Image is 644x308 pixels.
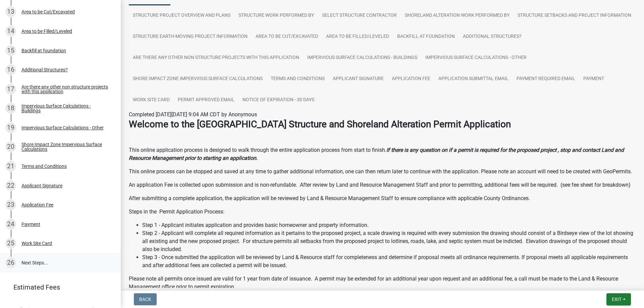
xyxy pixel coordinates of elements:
[21,125,104,130] div: Impervious Surface Calculations - Other
[21,142,110,151] div: Shore Impact Zone Impervious Surface Calculations
[174,89,238,111] a: Permit Approved Email
[329,68,388,90] a: Applicant Signature
[21,84,110,94] div: Are there any other non structure projects with this application
[21,202,53,207] div: Application Fee
[267,68,329,90] a: Terms and Conditions
[401,5,514,26] a: Shoreland Alteration Work Performed By
[5,103,16,114] div: 18
[139,297,151,302] span: Back
[5,257,16,268] div: 26
[129,111,257,118] span: Completed [DATE][DATE] 9:04 AM CDT by Anonymous
[142,221,636,229] li: Step 1 - Applicant initiates application and provides basic homeowner and property information.
[434,68,513,90] a: Application Submittal Email
[252,26,322,48] a: Area to be Cut/Excavated
[5,281,110,294] a: Estimated Fees
[5,219,16,230] div: 24
[459,26,526,48] a: Additional Structures?
[388,68,434,90] a: Application Fee
[129,47,303,69] a: Are there any other non structure projects with this application
[21,164,67,169] div: Terms and Conditions
[238,89,318,111] a: Notice of Expiration - 30 Days
[21,29,72,34] div: Area to be Filled/Leveled
[5,64,16,75] div: 16
[5,238,16,249] div: 25
[129,181,636,189] p: An application Fee is collected upon submission and is non-refundable. After review by Land and R...
[129,89,174,111] a: Work Site Card
[21,222,40,227] div: Payment
[5,180,16,191] div: 22
[134,293,157,305] button: Back
[421,47,531,69] a: Impervious Surface Calculations - Other
[142,253,636,269] li: Step 3 - Once submitted the application will be reviewed by Land & Resource staff for completenes...
[303,47,421,69] a: Impervious Surface Calculations - Buildings
[514,5,635,26] a: Structure Setbacks and project information
[318,5,401,26] a: Select Structure Contractor
[129,194,636,202] p: After submitting a complete application, the application will be reviewed by Land & Resource Mana...
[579,68,608,90] a: Payment
[129,275,636,291] p: Please note all permits once issued are valid for 1 year from date of issuance. A permit may be e...
[5,122,16,133] div: 19
[129,68,267,90] a: Shore Impact Zone Impervious Surface Calculations
[129,208,636,216] p: Steps in the Permit Application Process:
[21,9,75,14] div: Area to be Cut/Excavated
[322,26,393,48] a: Area to be Filled/Leveled
[606,293,631,305] button: Exit
[21,67,68,72] div: Additional Structures?
[21,48,66,53] div: Backfill at foundation
[5,6,16,17] div: 13
[513,68,579,90] a: Payment Required Email
[234,5,318,26] a: Structure Work Performed By
[21,241,52,246] div: Work Site Card
[142,229,636,253] li: Step 2 - Applicant will complete all required information as it pertains to the proposed project,...
[129,168,636,176] p: This online process can be stopped and saved at any time to gather additional information, one ca...
[129,119,511,130] strong: Welcome to the [GEOGRAPHIC_DATA] Structure and Shoreland Alteration Permit Application
[5,199,16,210] div: 23
[5,45,16,56] div: 15
[129,5,234,26] a: Structure Project Overview and Plans
[612,297,622,302] span: Exit
[129,26,252,48] a: Structure Earth-Moving Project Information
[5,84,16,95] div: 17
[21,104,110,113] div: Impervious Surface Calculations - Buildings
[21,183,62,188] div: Applicant Signature
[5,26,16,37] div: 14
[5,141,16,152] div: 20
[5,161,16,172] div: 21
[393,26,459,48] a: Backfill at foundation
[129,147,624,161] strong: If there is any question on if a permit is required for the proposed project , stop and contact L...
[129,146,636,162] p: This online application process is designed to walk through the entire application process from s...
